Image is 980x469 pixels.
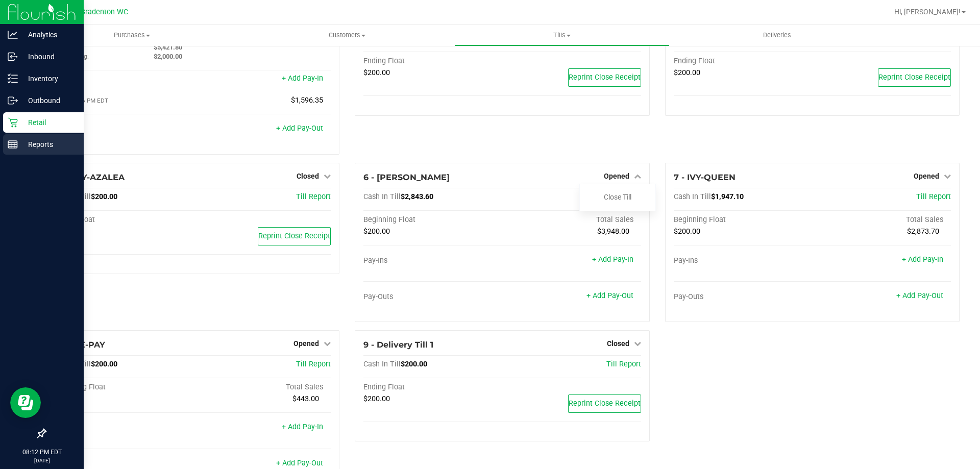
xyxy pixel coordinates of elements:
[568,68,641,87] button: Reprint Close Receipt
[297,172,319,180] span: Closed
[568,394,641,413] button: Reprint Close Receipt
[18,29,79,41] p: Analytics
[282,74,323,83] a: + Add Pay-In
[54,424,192,433] div: Pay-Ins
[606,360,641,368] a: Till Report
[54,172,125,182] span: 5 - IGGY-AZALEA
[18,94,79,107] p: Outbound
[282,423,323,431] a: + Add Pay-In
[363,57,502,66] div: Ending Float
[363,192,401,201] span: Cash In Till
[8,73,18,84] inline-svg: Inventory
[276,459,323,467] a: + Add Pay-Out
[10,387,41,418] iframe: Resource center
[569,73,641,82] span: Reprint Close Receipt
[363,360,401,368] span: Cash In Till
[18,116,79,129] p: Retail
[240,31,454,40] span: Customers
[192,383,331,392] div: Total Sales
[258,227,331,245] button: Reprint Close Receipt
[291,96,323,105] span: $1,596.35
[674,215,813,225] div: Beginning Float
[18,138,79,151] p: Reports
[91,192,117,201] span: $200.00
[296,192,331,201] a: Till Report
[878,73,950,82] span: Reprint Close Receipt
[455,31,669,40] span: Tills
[258,232,330,240] span: Reprint Close Receipt
[8,30,18,40] inline-svg: Analytics
[24,24,239,46] a: Purchases
[363,256,502,265] div: Pay-Ins
[586,291,633,300] a: + Add Pay-Out
[363,383,502,392] div: Ending Float
[91,360,117,368] span: $200.00
[54,215,192,225] div: Ending Float
[401,360,427,368] span: $200.00
[607,339,629,348] span: Closed
[878,68,951,87] button: Reprint Close Receipt
[8,52,18,62] inline-svg: Inbound
[8,95,18,106] inline-svg: Outbound
[597,227,629,236] span: $3,948.00
[5,448,79,457] p: 08:12 PM EDT
[296,360,331,368] a: Till Report
[54,125,192,134] div: Pay-Outs
[749,31,805,40] span: Deliveries
[363,215,502,225] div: Beginning Float
[896,291,943,300] a: + Add Pay-Out
[674,227,700,236] span: $200.00
[604,193,631,201] a: Close Till
[154,53,182,60] span: $2,000.00
[902,255,943,264] a: + Add Pay-In
[812,215,951,225] div: Total Sales
[502,215,641,225] div: Total Sales
[293,339,319,348] span: Opened
[592,255,633,264] a: + Add Pay-In
[54,75,192,84] div: Pay-Ins
[401,192,433,201] span: $2,843.60
[674,256,813,265] div: Pay-Ins
[674,57,813,66] div: Ending Float
[670,24,885,46] a: Deliveries
[81,8,128,16] span: Bradenton WC
[674,192,711,201] span: Cash In Till
[54,460,192,469] div: Pay-Outs
[674,172,736,182] span: 7 - IVY-QUEEN
[569,399,641,408] span: Reprint Close Receipt
[5,457,79,464] p: [DATE]
[239,24,454,46] a: Customers
[363,227,390,236] span: $200.00
[54,383,192,392] div: Beginning Float
[674,68,700,77] span: $200.00
[24,31,239,40] span: Purchases
[18,72,79,85] p: Inventory
[604,172,629,180] span: Opened
[363,340,433,350] span: 9 - Delivery Till 1
[276,124,323,133] a: + Add Pay-Out
[907,227,939,236] span: $2,873.70
[363,292,502,302] div: Pay-Outs
[711,192,744,201] span: $1,947.10
[916,192,951,201] a: Till Report
[674,292,813,302] div: Pay-Outs
[914,172,939,180] span: Opened
[363,394,390,403] span: $200.00
[154,43,182,51] span: $5,421.80
[8,117,18,128] inline-svg: Retail
[454,24,669,46] a: Tills
[894,8,961,16] span: Hi, [PERSON_NAME]!
[8,139,18,150] inline-svg: Reports
[292,394,319,403] span: $443.00
[363,172,450,182] span: 6 - [PERSON_NAME]
[363,68,390,77] span: $200.00
[18,51,79,63] p: Inbound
